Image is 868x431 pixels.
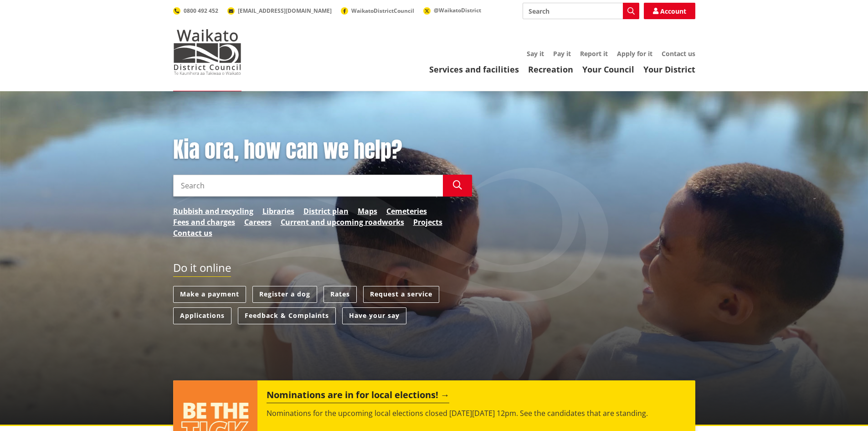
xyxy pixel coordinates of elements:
input: Search input [173,175,443,197]
a: Services and facilities [429,64,519,75]
a: Report it [580,49,608,58]
input: Search input [523,3,639,19]
a: Have your say [342,307,406,324]
a: District plan [303,206,349,217]
a: Apply for it [617,49,652,58]
p: Nominations for the upcoming local elections closed [DATE][DATE] 12pm. See the candidates that ar... [267,408,686,419]
a: Projects [413,217,442,228]
a: Pay it [553,49,571,58]
a: @WaikatoDistrict [423,6,481,14]
a: Recreation [528,64,573,75]
a: Register a dog [252,286,317,303]
a: Contact us [173,228,212,239]
span: WaikatoDistrictCouncil [351,7,414,15]
a: Rates [324,286,357,303]
a: Current and upcoming roadworks [281,217,404,228]
a: Request a service [363,286,439,303]
a: Maps [358,206,377,217]
a: Cemeteries [386,206,427,217]
a: 0800 492 452 [173,7,218,15]
h1: Kia ora, how can we help? [173,137,472,163]
a: [EMAIL_ADDRESS][DOMAIN_NAME] [227,7,332,15]
a: Feedback & Complaints [238,307,336,324]
span: @WaikatoDistrict [434,6,481,14]
a: Make a payment [173,286,246,303]
a: Applications [173,307,231,324]
a: Rubbish and recycling [173,206,253,217]
a: Careers [244,217,272,228]
h2: Nominations are in for local elections! [267,389,449,403]
a: WaikatoDistrictCouncil [341,7,414,15]
a: Account [644,3,695,19]
a: Your District [643,64,695,75]
a: Libraries [262,206,294,217]
span: [EMAIL_ADDRESS][DOMAIN_NAME] [238,7,332,15]
a: Contact us [662,49,695,58]
h2: Do it online [173,261,231,277]
a: Fees and charges [173,217,235,228]
span: 0800 492 452 [184,7,218,15]
a: Say it [527,49,544,58]
img: Waikato District Council - Te Kaunihera aa Takiwaa o Waikato [173,29,241,75]
a: Your Council [582,64,634,75]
